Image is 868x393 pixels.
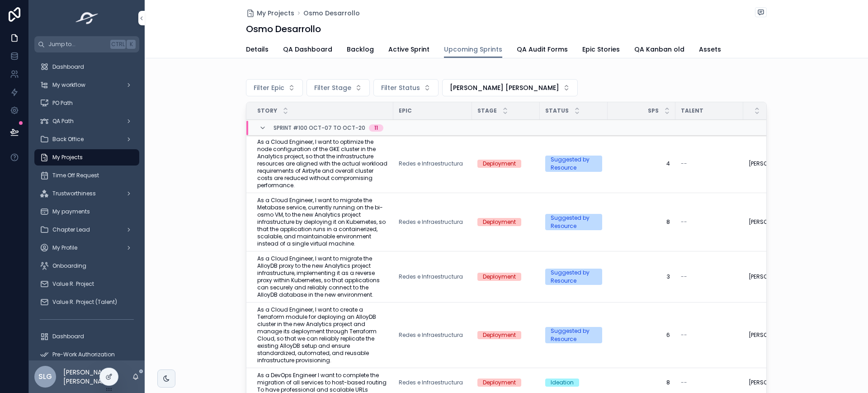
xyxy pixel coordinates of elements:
[34,113,139,129] a: QA Path
[477,273,534,281] a: Deployment
[681,218,738,226] a: --
[551,156,597,172] div: Suggested by Resource
[613,273,670,280] span: 3
[399,331,467,339] a: Redes e Infraestructura
[283,45,332,54] span: QA Dashboard
[399,160,467,167] a: Redes e Infraestructura
[303,9,360,18] a: Osmo Desarrollo
[246,79,303,96] button: Select Button
[388,41,429,59] a: Active Sprint
[634,45,684,54] span: QA Kanban old
[73,11,101,25] img: App logo
[246,9,294,18] a: My Projects
[399,218,467,226] a: Redes e Infraestructura
[681,160,687,167] span: --
[246,45,269,54] span: Details
[749,160,792,167] span: [PERSON_NAME]
[551,269,597,285] div: Suggested by Resource
[613,379,670,386] a: 8
[347,45,374,54] span: Backlog
[749,379,792,386] span: [PERSON_NAME]
[38,371,52,382] span: SLG
[545,107,569,114] span: Status
[613,331,670,339] a: 6
[681,379,738,386] a: --
[257,197,388,247] span: As a Cloud Engineer, I want to migrate the Metabase service, currently running on the bi-osmo VM,...
[444,41,502,58] a: Upcoming Sprints
[52,226,90,233] span: Chapter Lead
[613,218,670,226] a: 8
[52,172,99,179] span: Time Off Request
[749,331,792,339] span: [PERSON_NAME]
[648,107,659,114] span: SPs
[477,379,534,387] a: Deployment
[551,379,574,387] div: Ideation
[545,214,602,230] a: Suggested by Resource
[52,333,84,340] span: Dashboard
[517,45,568,54] span: QA Audit Forms
[52,262,86,270] span: Onboarding
[257,138,388,189] a: As a Cloud Engineer, I want to optimize the node configuration of the GKE cluster in the Analytic...
[399,379,463,386] a: Redes e Infraestructura
[399,273,463,280] a: Redes e Infraestructura
[582,41,620,59] a: Epic Stories
[483,160,516,168] div: Deployment
[399,331,463,339] a: Redes e Infraestructura
[483,379,516,387] div: Deployment
[399,218,463,226] a: Redes e Infraestructura
[34,36,139,52] button: Jump to...CtrlK
[551,327,597,343] div: Suggested by Resource
[545,379,602,387] a: Ideation
[52,280,94,288] span: Value R. Project
[681,379,687,386] span: --
[483,218,516,226] div: Deployment
[34,222,139,238] a: Chapter Lead
[517,41,568,59] a: QA Audit Forms
[63,368,132,386] p: [PERSON_NAME] [PERSON_NAME]
[399,107,412,114] span: Epic
[399,160,463,167] span: Redes e Infraestructura
[681,160,738,167] a: --
[52,208,90,215] span: My payments
[257,255,388,298] a: As a Cloud Engineer, I want to migrate the AlloyDB proxy to the new Analytics project infrastruct...
[442,79,578,96] button: Select Button
[545,156,602,172] a: Suggested by Resource
[257,9,294,18] span: My Projects
[444,45,502,54] span: Upcoming Sprints
[749,218,792,226] span: [PERSON_NAME]
[34,167,139,184] a: Time Off Request
[347,41,374,59] a: Backlog
[699,45,721,54] span: Assets
[257,306,388,364] a: As a Cloud Engineer, I want to create a Terraform module for deploying an AlloyDB cluster in the ...
[52,298,117,306] span: Value R. Project (Talent)
[52,63,84,71] span: Dashboard
[749,218,806,226] a: [PERSON_NAME]
[34,240,139,256] a: My Profile
[450,83,559,92] span: [PERSON_NAME] [PERSON_NAME]
[34,258,139,274] a: Onboarding
[34,276,139,292] a: Value R. Project
[373,79,439,96] button: Select Button
[257,107,277,114] span: Story
[34,95,139,111] a: PO Path
[274,124,365,132] span: Sprint #100 Oct-07 to Oct-20
[681,107,703,114] span: Talent
[34,77,139,93] a: My workflow
[545,327,602,343] a: Suggested by Resource
[34,294,139,310] a: Value R. Project (Talent)
[52,190,96,197] span: Trustworthiness
[314,83,351,92] span: Filter Stage
[29,52,145,360] div: scrollable content
[483,331,516,339] div: Deployment
[388,45,429,54] span: Active Sprint
[52,118,74,125] span: QA Path
[34,204,139,220] a: My payments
